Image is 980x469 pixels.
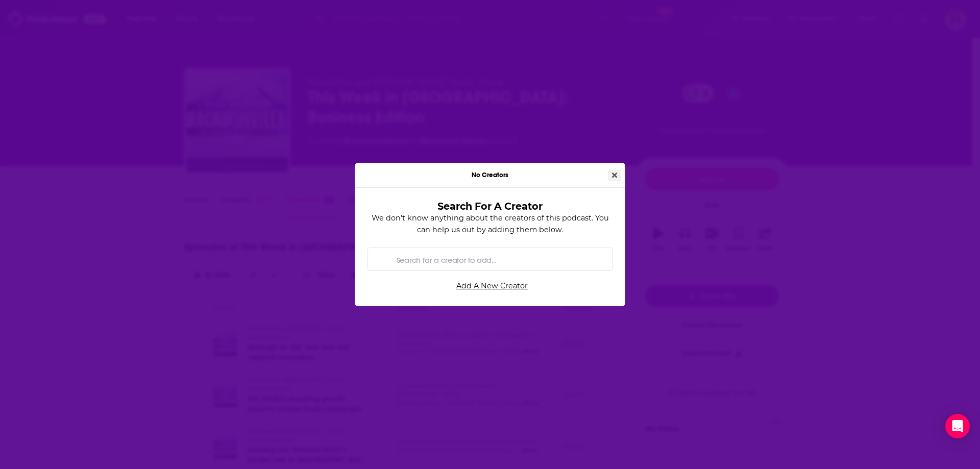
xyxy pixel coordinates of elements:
h3: Search For A Creator [383,200,597,212]
div: No Creators [355,163,625,188]
div: Search by entity type [367,248,613,271]
div: Open Intercom Messenger [945,414,970,438]
button: Close [608,169,621,181]
p: We don't know anything about the creators of this podcast. You can help us out by adding them below. [367,212,613,235]
input: Search for a creator to add... [393,248,604,271]
a: Add A New Creator [371,277,613,294]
